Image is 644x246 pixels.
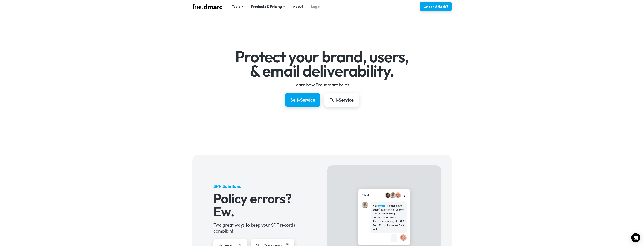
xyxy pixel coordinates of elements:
[329,97,354,103] div: Full-Service
[251,4,285,9] div: Products & Pricing
[213,192,306,218] h3: Policy errors? Ew.
[213,50,431,78] h1: Protect your brand, users, & email deliverability.
[213,183,306,189] h5: SPF Solutions
[293,4,303,9] a: About
[373,204,405,231] div: Hey , is email down again? Everything I've sent [DATE] is bouncing because of an SPF issue. The e...
[232,4,240,9] div: Tools
[377,204,385,207] strong: @team
[324,93,359,107] a: Full-Service
[285,93,320,107] a: Self-Service
[213,222,306,234] div: Two great ways to keep your SPF records compliant.
[213,82,431,88] div: Learn how Fraudmarc helps.
[362,193,369,198] div: Chat
[424,4,448,9] div: Under Attack?
[631,233,640,242] div: Open Intercom Messenger
[290,97,315,103] div: Self-Service
[393,236,396,240] div: •••
[251,4,282,9] div: Products & Pricing
[232,4,243,9] div: Tools
[420,2,452,11] a: Under Attack?
[311,4,320,9] a: Login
